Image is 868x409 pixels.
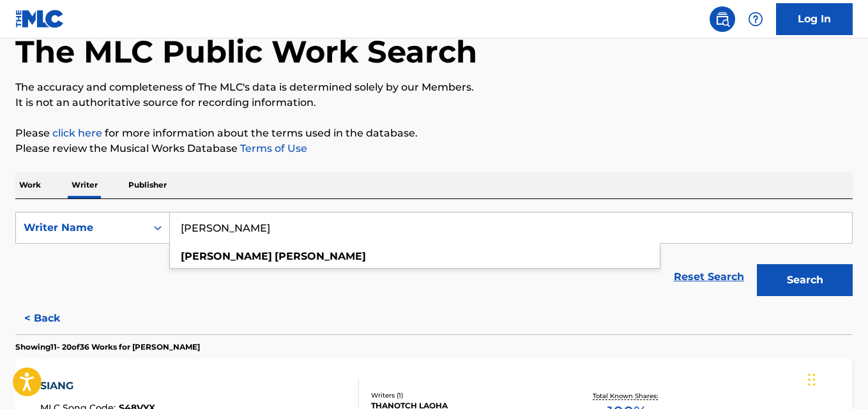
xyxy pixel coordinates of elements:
[40,378,155,394] div: SIANG
[776,3,853,35] a: Log In
[710,6,735,32] a: Public Search
[238,142,307,154] a: Terms of Use
[68,172,102,198] p: Writer
[52,127,102,139] a: click here
[15,141,853,156] p: Please review the Musical Works Database
[15,80,853,95] p: The accuracy and completeness of The MLC's data is determined solely by our Members.
[804,348,868,409] iframe: Chat Widget
[15,212,853,302] form: Search Form
[15,126,853,141] p: Please for more information about the terms used in the database.
[15,10,65,28] img: MLC Logo
[15,172,45,198] p: Work
[371,390,558,400] div: Writers ( 1 )
[715,11,730,27] img: search
[593,391,661,401] p: Total Known Shares:
[667,263,750,291] a: Reset Search
[15,302,92,334] button: < Back
[125,172,171,198] p: Publisher
[24,220,139,235] div: Writer Name
[748,11,763,27] img: help
[808,361,816,399] div: Drag
[275,250,366,262] strong: [PERSON_NAME]
[15,95,853,110] p: It is not an authoritative source for recording information.
[181,250,272,262] strong: [PERSON_NAME]
[15,33,477,71] h1: The MLC Public Work Search
[757,264,853,296] button: Search
[15,341,200,353] p: Showing 11 - 20 of 36 Works for [PERSON_NAME]
[743,6,768,32] div: Help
